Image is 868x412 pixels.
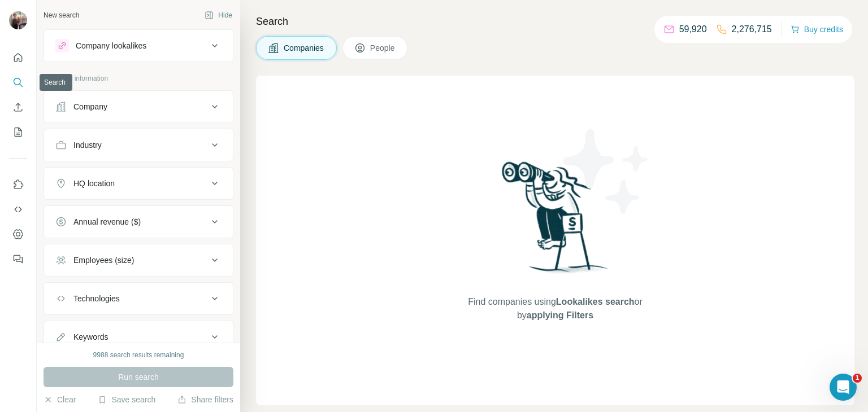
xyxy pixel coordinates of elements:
span: Lookalikes search [556,297,635,306]
img: Surfe Illustration - Stars [555,121,657,222]
button: Quick start [9,47,27,68]
button: Enrich CSV [9,97,27,117]
span: Companies [284,42,325,54]
button: Technologies [44,285,233,312]
p: 2,276,715 [732,23,772,36]
button: Company lookalikes [44,32,233,59]
div: Technologies [73,293,120,304]
span: 1 [853,374,862,383]
div: HQ location [73,178,115,189]
div: Employees (size) [73,255,134,266]
button: Clear [44,394,76,405]
div: Keywords [73,331,108,343]
button: Use Surfe API [9,199,27,220]
button: Company [44,93,233,120]
span: People [370,42,396,54]
button: Feedback [9,249,27,269]
p: Company information [44,73,233,84]
h4: Search [256,14,854,29]
button: Save search [98,394,155,405]
img: Surfe Illustration - Woman searching with binoculars [497,159,614,284]
button: Buy credits [791,21,843,37]
button: Share filters [177,394,233,405]
iframe: Intercom live chat [830,374,857,401]
span: applying Filters [527,310,593,320]
div: Company lookalikes [76,40,146,51]
div: 9988 search results remaining [93,350,184,360]
button: Dashboard [9,224,27,244]
button: Industry [44,132,233,159]
div: Company [73,101,107,112]
button: My lists [9,122,27,142]
div: New search [44,10,79,20]
button: Annual revenue ($) [44,208,233,235]
img: Avatar [9,11,27,29]
div: Industry [73,139,102,151]
span: Find companies using or by [465,295,645,322]
button: Keywords [44,323,233,350]
button: Hide [197,7,240,24]
button: Search [9,72,27,93]
button: Use Surfe on LinkedIn [9,174,27,195]
div: Annual revenue ($) [73,216,141,227]
button: HQ location [44,170,233,197]
p: 59,920 [679,23,707,36]
button: Employees (size) [44,247,233,274]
